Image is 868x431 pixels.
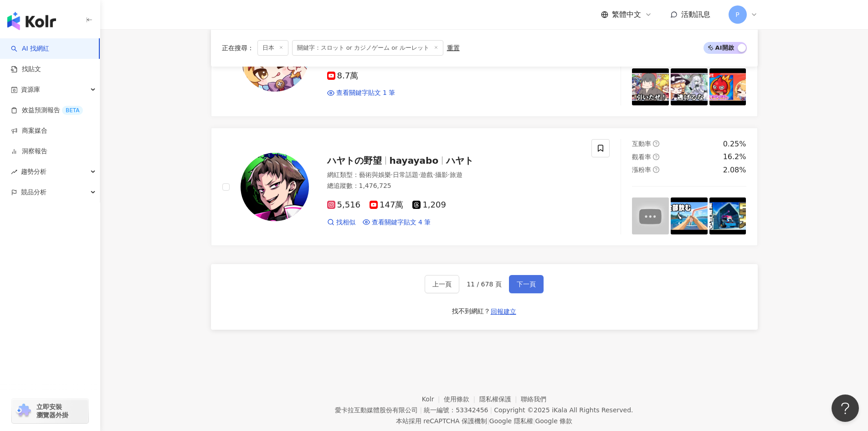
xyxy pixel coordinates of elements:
[15,404,32,418] img: chrome extension
[632,140,651,147] span: 互動率
[632,68,669,105] img: post-image
[509,275,544,293] button: 下一頁
[391,171,393,178] span: ·
[709,68,746,105] img: post-image
[632,153,651,161] span: 觀看率
[211,128,758,246] a: KOL Avatarハヤトの野望hayayaboハヤト網紅類型：藝術與娛樂·日常話題·遊戲·攝影·旅遊總追蹤數：1,476,7255,516147萬1,209找相似查看關鍵字貼文 4 筆互動率q...
[448,171,450,178] span: ·
[390,155,439,166] span: hayayabo
[420,171,433,178] span: 遊戲
[447,44,460,52] div: 重置
[396,415,572,426] span: 本站採用 reCAPTCHA 保護機制
[36,403,68,419] span: 立即安裝 瀏覽器外掛
[653,140,659,147] span: question-circle
[735,10,739,20] span: P
[450,171,462,178] span: 旅遊
[372,218,431,227] span: 查看關鍵字貼文 4 筆
[535,417,572,425] a: Google 條款
[424,406,488,414] div: 統一編號：53342456
[632,197,669,234] img: post-image
[11,169,17,175] span: rise
[11,147,47,156] a: 洞察報告
[21,182,46,203] span: 競品分析
[359,171,391,178] span: 藝術與娛樂
[327,171,581,180] div: 網紅類型 ：
[653,154,659,160] span: question-circle
[552,406,567,414] a: iKala
[11,126,47,135] a: 商案媒合
[671,197,708,234] img: post-image
[292,40,443,56] span: 關鍵字：スロット or カジノゲーム or ルーレット
[420,406,422,414] span: |
[612,10,641,20] span: 繁體中文
[681,10,710,19] span: 活動訊息
[489,417,533,425] a: Google 隱私權
[723,139,746,149] div: 0.25%
[521,395,546,403] a: 聯絡我們
[435,171,448,178] span: 攝影
[517,280,536,288] span: 下一頁
[11,106,83,115] a: 效益預測報告BETA
[467,280,502,288] span: 11 / 678 頁
[336,88,395,98] span: 查看關鍵字貼文 1 筆
[327,71,359,81] span: 8.7萬
[422,395,444,403] a: Kolr
[433,171,435,178] span: ·
[12,399,88,423] a: chrome extension立即安裝 瀏覽器外掛
[444,395,479,403] a: 使用條款
[241,153,309,221] img: KOL Avatar
[11,44,49,53] a: searchAI 找網紅
[327,88,395,98] a: 查看關鍵字貼文 1 筆
[327,155,382,166] span: ハヤトの野望
[393,171,418,178] span: 日常話題
[490,304,517,319] button: 回報建立
[446,155,473,166] span: ハヤト
[533,417,535,425] span: |
[671,68,708,105] img: post-image
[21,161,46,182] span: 趨勢分析
[335,406,418,414] div: 愛卡拉互動媒體股份有限公司
[222,44,254,52] span: 正在搜尋 ：
[327,182,581,191] div: 總追蹤數 ： 1,476,725
[709,197,746,234] img: post-image
[7,12,56,30] img: logo
[832,395,859,422] iframe: Help Scout Beacon - Open
[653,166,659,173] span: question-circle
[327,200,361,210] span: 5,516
[479,395,521,403] a: 隱私權保護
[370,200,403,210] span: 147萬
[452,307,490,316] div: 找不到網紅？
[257,40,288,56] span: 日本
[336,218,355,227] span: 找相似
[412,200,446,210] span: 1,209
[491,308,516,315] span: 回報建立
[490,406,492,414] span: |
[723,152,746,162] div: 16.2%
[432,280,452,288] span: 上一頁
[418,171,420,178] span: ·
[363,218,431,227] a: 查看關鍵字貼文 4 筆
[11,65,41,74] a: 找貼文
[494,406,633,414] div: Copyright © 2025 All Rights Reserved.
[723,165,746,175] div: 2.08%
[425,275,459,293] button: 上一頁
[327,218,355,227] a: 找相似
[632,166,651,173] span: 漲粉率
[487,417,489,425] span: |
[21,79,40,100] span: 資源庫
